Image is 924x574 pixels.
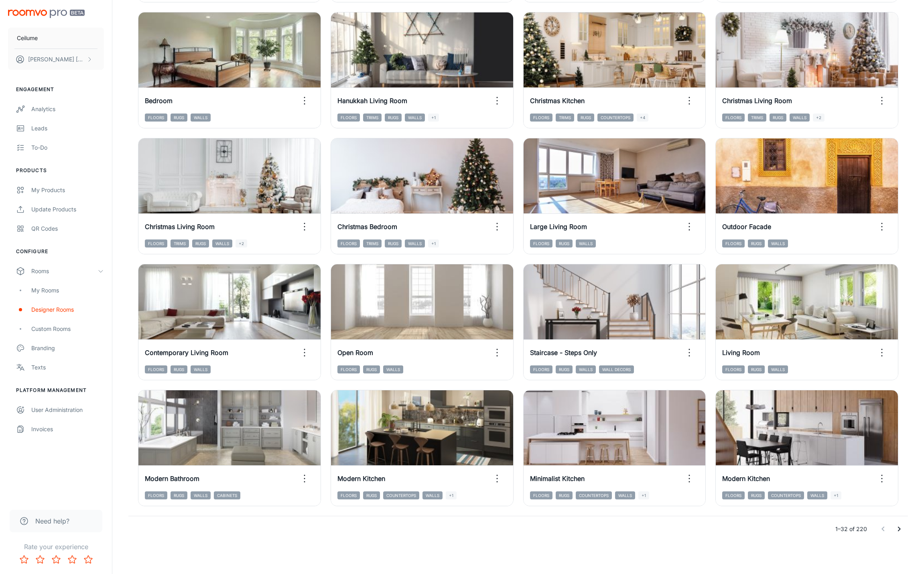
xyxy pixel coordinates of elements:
h6: Christmas Kitchen [530,96,585,105]
p: 1–32 of 220 [835,525,867,533]
div: Rooms [31,267,97,276]
div: Leads [31,124,104,133]
span: +4 [637,114,648,122]
div: Analytics [31,105,104,114]
h6: Hanukkah Living Room [337,96,407,105]
span: Rugs [385,114,402,122]
span: Floors [145,239,167,247]
span: Countertops [576,491,612,499]
span: Floors [530,114,552,122]
span: Walls [212,239,232,247]
span: Floors [722,491,745,499]
span: Floors [145,365,167,373]
h6: Staircase - Steps Only [530,348,597,357]
span: Trims [363,114,382,122]
div: To-do [31,143,104,152]
div: Branding [31,344,104,353]
span: Trims [556,114,574,122]
span: Trims [363,239,382,247]
span: +1 [831,491,841,499]
span: Walls [768,239,788,247]
h6: Outdoor Facade [722,222,771,231]
h6: Christmas Living Room [722,96,792,105]
span: Rugs [748,491,765,499]
span: Floors [337,365,360,373]
span: +1 [446,491,457,499]
p: [PERSON_NAME] [PERSON_NAME] [28,55,85,64]
span: Floors [530,491,552,499]
span: Trims [748,114,766,122]
button: [PERSON_NAME] [PERSON_NAME] [8,49,104,70]
div: Update Products [31,205,104,214]
span: Floors [722,365,745,373]
span: Cabinets [214,491,240,499]
span: Rugs [556,365,573,373]
span: Rugs [748,239,765,247]
h6: Open Room [337,348,373,357]
span: Countertops [597,114,634,122]
div: User Administration [31,406,104,414]
span: Walls [615,491,635,499]
p: Ceilume [17,34,38,43]
span: Walls [768,365,788,373]
span: +2 [813,114,824,122]
span: Wall Decors [599,365,634,373]
h6: Living Room [722,348,760,357]
span: Rugs [770,114,786,122]
span: Walls [191,114,211,122]
div: Invoices [31,425,104,434]
span: Floors [337,491,360,499]
h6: Modern Kitchen [337,474,385,483]
img: Roomvo PRO Beta [8,10,85,18]
span: Floors [337,114,360,122]
span: Floors [145,491,167,499]
span: Walls [383,365,403,373]
span: Floors [722,114,745,122]
button: Go to next page [891,521,907,537]
div: My Rooms [31,286,104,295]
h6: Bedroom [145,96,173,105]
span: Walls [405,239,425,247]
span: +1 [638,491,649,499]
div: Custom Rooms [31,325,104,333]
button: Rate 3 star [48,552,64,568]
span: Walls [191,365,211,373]
span: Walls [405,114,425,122]
h6: Christmas Bedroom [337,222,397,231]
span: +1 [428,114,439,122]
span: Rugs [192,239,209,247]
h6: Modern Bathroom [145,474,199,483]
h6: Christmas Living Room [145,222,215,231]
span: Rugs [171,365,187,373]
span: Rugs [385,239,402,247]
div: Texts [31,363,104,372]
span: Walls [576,365,596,373]
span: Rugs [556,239,573,247]
span: Rugs [171,491,187,499]
span: Floors [530,365,552,373]
span: Trims [171,239,189,247]
span: Need help? [35,516,69,526]
span: Floors [145,114,167,122]
p: Rate your experience [6,542,106,552]
button: Rate 5 star [80,552,96,568]
button: Ceilume [8,28,104,49]
div: My Products [31,186,104,195]
span: Rugs [363,365,380,373]
h6: Minimalist Kitchen [530,474,585,483]
span: Countertops [383,491,419,499]
div: Designer Rooms [31,305,104,314]
h6: Contemporary Living Room [145,348,228,357]
span: +1 [428,239,439,247]
button: Rate 1 star [16,552,32,568]
span: Walls [790,114,810,122]
div: QR Codes [31,224,104,233]
span: Rugs [748,365,765,373]
button: Rate 2 star [32,552,48,568]
span: Walls [807,491,827,499]
span: Walls [422,491,443,499]
span: +2 [236,239,247,247]
span: Rugs [363,491,380,499]
span: Walls [576,239,596,247]
span: Rugs [556,491,573,499]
